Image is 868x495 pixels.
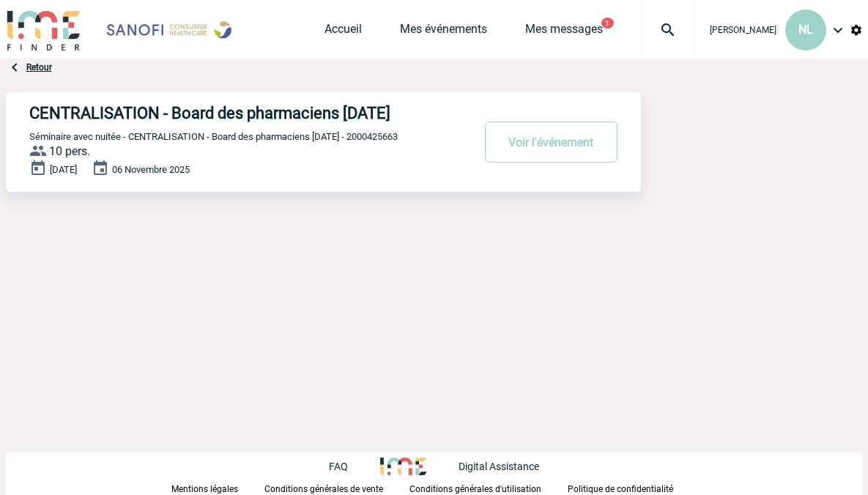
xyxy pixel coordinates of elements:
[26,62,52,72] a: Retour
[798,23,813,37] span: NL
[50,164,77,175] span: [DATE]
[568,484,673,494] p: Politique de confidentialité
[568,481,697,495] a: Politique de confidentialité
[601,18,614,29] button: 1
[400,22,487,42] a: Mes événements
[29,104,429,122] h4: CENTRALISATION - Board des pharmaciens [DATE]
[409,481,568,495] a: Conditions générales d'utilisation
[264,484,383,494] p: Conditions générales de vente
[324,22,362,42] a: Accueil
[329,461,348,472] p: FAQ
[29,131,398,142] span: Séminaire avec nuitée - CENTRALISATION - Board des pharmaciens [DATE] - 2000425663
[112,164,190,175] span: 06 Novembre 2025
[171,484,238,494] p: Mentions légales
[525,22,603,42] a: Mes messages
[409,484,541,494] p: Conditions générales d'utilisation
[380,458,426,475] img: http://www.idealmeetingsevents.fr/
[6,9,82,51] img: IME-Finder
[710,25,776,35] span: [PERSON_NAME]
[171,481,264,495] a: Mentions légales
[329,458,380,472] a: FAQ
[264,481,409,495] a: Conditions générales de vente
[485,122,617,163] button: Voir l'événement
[459,461,539,472] p: Digital Assistance
[49,144,90,158] span: 10 pers.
